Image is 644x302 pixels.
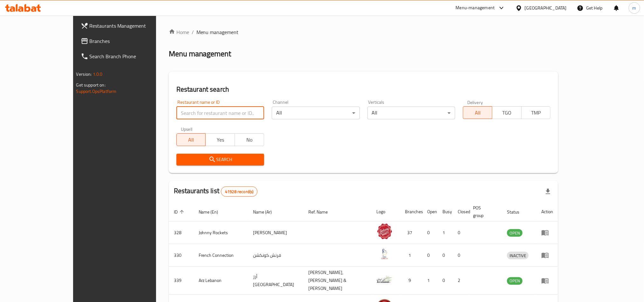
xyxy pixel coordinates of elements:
td: [PERSON_NAME],[PERSON_NAME] & [PERSON_NAME] [303,267,372,295]
div: [GEOGRAPHIC_DATA] [525,4,567,11]
td: 9 [400,267,422,295]
button: All [176,133,206,146]
span: Yes [208,135,232,144]
img: Johnny Rockets [377,223,393,239]
span: 41928 record(s) [221,189,257,195]
input: Search for restaurant name or ID.. [176,107,264,119]
span: No [237,135,262,144]
span: Version: [76,70,92,78]
td: 339 [169,267,194,295]
span: TGO [495,108,519,117]
td: 328 [169,221,194,244]
td: [PERSON_NAME] [248,221,303,244]
button: Yes [205,133,235,146]
span: OPEN [507,229,523,237]
th: Action [536,202,558,221]
img: French Connection [377,246,393,262]
button: TGO [492,106,522,119]
span: Ref. Name [308,208,336,216]
h2: Menu management [169,49,231,59]
a: Support.OpsPlatform [76,87,117,95]
td: French Connection [194,244,248,267]
span: OPEN [507,277,523,284]
th: Busy [438,202,453,221]
td: 1 [438,221,453,244]
span: TMP [524,108,548,117]
nav: breadcrumb [169,28,558,36]
div: All [272,107,360,119]
span: Search Branch Phone [90,53,175,60]
a: Restaurants Management [76,18,181,33]
span: Menu management [196,28,239,36]
td: 330 [169,244,194,267]
span: Name (En) [199,208,227,216]
button: All [463,106,492,119]
td: Johnny Rockets [194,221,248,244]
td: 0 [422,244,438,267]
span: Get support on: [76,81,106,89]
button: No [235,133,264,146]
a: Branches [76,33,181,49]
td: فرنش كونكشن [248,244,303,267]
th: Closed [453,202,468,221]
button: Search [176,154,264,165]
button: TMP [521,106,551,119]
div: Menu [541,251,553,259]
span: INACTIVE [507,252,529,259]
td: 0 [422,221,438,244]
td: 37 [400,221,422,244]
div: Menu-management [456,4,495,12]
td: 1 [422,267,438,295]
div: INACTIVE [507,252,529,259]
span: m [633,4,636,11]
td: 0 [453,244,468,267]
span: POS group [473,204,495,219]
td: أرز [GEOGRAPHIC_DATA] [248,267,303,295]
h2: Restaurants list [174,186,258,197]
td: 0 [438,267,453,295]
span: All [179,135,203,144]
td: Arz Lebanon [194,267,248,295]
span: Restaurants Management [90,22,175,30]
td: 0 [453,221,468,244]
div: Menu [541,277,553,284]
div: Menu [541,229,553,236]
td: 1 [400,244,422,267]
div: All [367,107,455,119]
label: Delivery [467,100,483,104]
div: Export file [540,184,556,199]
span: ID [174,208,186,216]
h2: Restaurant search [176,85,551,94]
span: All [466,108,490,117]
label: Upsell [181,127,193,131]
img: Arz Lebanon [377,271,393,287]
span: Status [507,208,528,216]
li: / [192,28,194,36]
th: Logo [372,202,400,221]
span: Name (Ar) [253,208,280,216]
span: Branches [90,37,175,45]
div: Total records count [221,186,257,197]
th: Branches [400,202,422,221]
td: 0 [438,244,453,267]
td: 2 [453,267,468,295]
th: Open [422,202,438,221]
span: 1.0.0 [93,70,103,78]
a: Search Branch Phone [76,49,181,64]
span: Search [182,156,259,164]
